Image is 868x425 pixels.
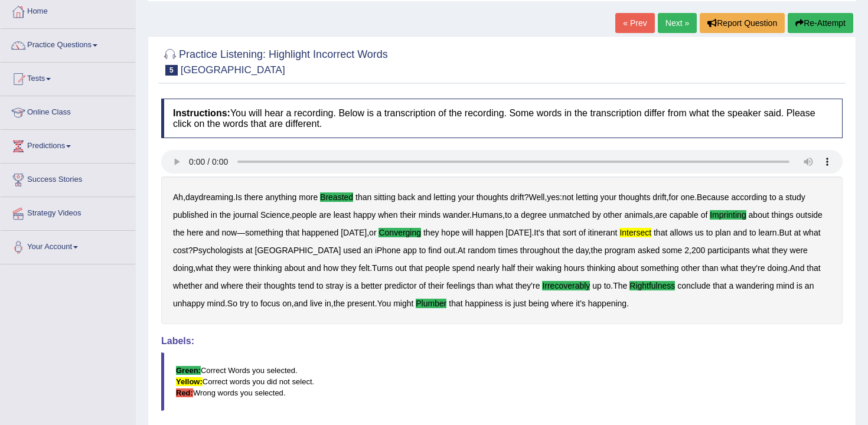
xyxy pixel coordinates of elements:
[794,228,801,237] b: at
[334,299,345,308] b: the
[563,228,576,237] b: sort
[378,210,397,220] b: when
[205,281,218,290] b: and
[758,228,776,237] b: learn
[221,281,243,290] b: where
[505,299,511,308] b: is
[292,210,317,220] b: people
[477,192,508,202] b: thoughts
[444,246,455,255] b: out
[772,246,787,255] b: they
[433,192,455,202] b: letting
[334,210,351,220] b: least
[772,210,794,220] b: things
[341,263,356,273] b: they
[353,210,376,220] b: happy
[713,281,726,290] b: that
[534,228,544,237] b: It's
[591,246,602,255] b: the
[161,46,388,76] h2: Practice Listening: Highlight Incorrect Words
[551,299,573,308] b: where
[521,210,547,220] b: degree
[807,263,820,273] b: that
[255,246,341,255] b: [GEOGRAPHIC_DATA]
[165,65,178,76] span: 5
[265,192,296,202] b: anything
[359,263,370,273] b: felt
[449,299,462,308] b: that
[576,192,598,202] b: letting
[564,263,585,273] b: hours
[601,192,616,202] b: your
[264,281,296,290] b: thoughts
[505,210,512,220] b: to
[729,281,733,290] b: a
[592,210,601,220] b: by
[233,263,251,273] b: were
[700,13,785,33] button: Report Question
[542,281,590,290] b: irrecoverably
[752,246,770,255] b: what
[284,263,305,273] b: about
[468,246,495,255] b: random
[1,96,135,126] a: Online Class
[652,192,666,202] b: drift
[173,210,208,220] b: published
[372,263,393,273] b: Turns
[749,210,769,220] b: about
[536,263,562,273] b: waking
[638,246,660,255] b: asked
[377,299,391,308] b: You
[173,263,193,273] b: doing
[307,263,321,273] b: and
[173,192,183,202] b: Ah
[161,99,843,138] h4: You will hear a recording. Below is a transcription of the recording. Some words in the transcrip...
[419,281,426,290] b: of
[587,263,615,273] b: thinking
[458,246,465,255] b: At
[294,299,308,308] b: and
[341,228,367,237] b: [DATE]
[495,281,513,290] b: what
[803,228,821,237] b: what
[619,192,651,202] b: thoughts
[641,263,679,273] b: something
[325,281,343,290] b: stray
[244,192,263,202] b: there
[310,299,322,308] b: live
[707,246,750,255] b: participants
[710,210,746,220] b: imprinting
[547,192,560,202] b: yes
[316,281,324,290] b: to
[697,192,729,202] b: Because
[654,228,667,237] b: that
[260,299,280,308] b: focus
[207,299,225,308] b: mind
[378,228,421,237] b: converging
[776,281,794,290] b: mind
[369,228,376,237] b: or
[286,228,299,237] b: that
[731,192,767,202] b: according
[736,281,774,290] b: wandering
[681,263,700,273] b: other
[605,246,635,255] b: program
[236,192,242,202] b: Is
[441,228,459,237] b: hope
[403,246,416,255] b: app
[1,197,135,227] a: Strategy Videos
[185,192,233,202] b: daydreaming
[176,388,193,397] b: Red:
[769,192,776,202] b: to
[805,281,814,290] b: an
[655,210,667,220] b: are
[695,228,704,237] b: us
[220,210,231,220] b: the
[465,299,503,308] b: happiness
[514,210,519,220] b: a
[477,281,493,290] b: than
[740,263,765,273] b: they're
[669,192,678,202] b: for
[715,228,730,237] b: plan
[222,228,237,237] b: now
